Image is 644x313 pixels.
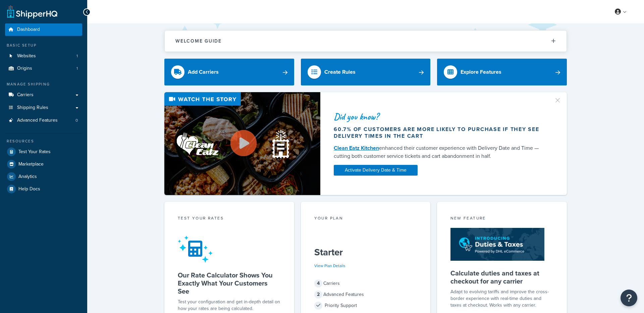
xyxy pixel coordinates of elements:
[437,59,567,85] a: Explore Features
[17,105,48,111] span: Shipping Rules
[18,149,51,155] span: Test Your Rates
[5,183,82,195] a: Help Docs
[164,92,320,195] img: Video thumbnail
[5,138,82,144] div: Resources
[314,247,417,258] h5: Starter
[461,67,501,77] div: Explore Features
[314,215,417,223] div: Your Plan
[76,66,78,71] span: 1
[314,263,345,269] a: View Plan Details
[17,92,34,98] span: Carriers
[5,158,82,170] a: Marketplace
[178,271,281,295] h5: Our Rate Calculator Shows You Exactly What Your Customers See
[5,62,82,75] li: Origins
[75,118,78,123] span: 0
[164,59,294,85] a: Add Carriers
[5,81,82,87] div: Manage Shipping
[5,114,82,127] li: Advanced Features
[314,279,322,288] span: 4
[17,53,36,59] span: Websites
[188,67,219,77] div: Add Carriers
[165,30,567,52] button: Welcome Guide
[450,269,553,285] h5: Calculate duties and taxes at checkout for any carrier
[178,299,281,312] div: Test your configuration and get in-depth detail on how your rates are being calculated.
[18,162,44,167] span: Marketplace
[178,215,281,223] div: Test your rates
[18,186,40,192] span: Help Docs
[324,67,356,77] div: Create Rules
[334,126,546,139] div: 60.7% of customers are more likely to purchase if they see delivery times in the cart
[314,291,322,299] span: 2
[5,50,82,62] a: Websites1
[5,50,82,62] li: Websites
[314,279,417,288] div: Carriers
[450,215,553,223] div: New Feature
[5,23,82,36] a: Dashboard
[5,114,82,127] a: Advanced Features0
[5,146,82,158] a: Test Your Rates
[5,171,82,183] a: Analytics
[5,43,82,48] div: Basic Setup
[5,102,82,114] a: Shipping Rules
[334,165,418,176] a: Activate Delivery Date & Time
[17,66,32,71] span: Origins
[5,89,82,101] a: Carriers
[17,27,40,33] span: Dashboard
[175,39,222,44] h2: Welcome Guide
[334,144,379,152] a: Clean Eatz Kitchen
[334,112,546,121] div: Did you know?
[17,118,58,123] span: Advanced Features
[301,59,431,85] a: Create Rules
[621,290,637,306] button: Open Resource Center
[314,301,417,310] div: Priority Support
[76,53,78,59] span: 1
[334,144,546,160] div: enhanced their customer experience with Delivery Date and Time — cutting both customer service ti...
[18,174,37,180] span: Analytics
[450,289,553,309] p: Adapt to evolving tariffs and improve the cross-border experience with real-time duties and taxes...
[314,290,417,299] div: Advanced Features
[5,62,82,75] a: Origins1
